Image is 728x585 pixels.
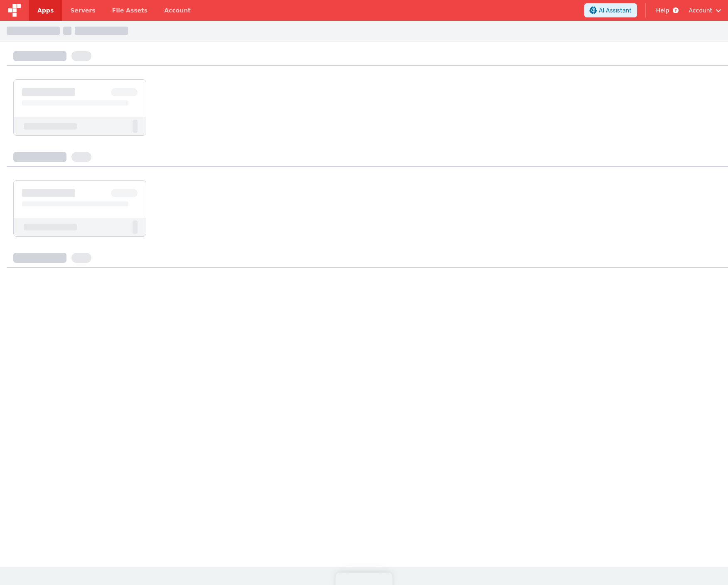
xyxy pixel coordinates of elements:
button: Account [689,6,721,15]
span: Account [689,6,712,15]
span: Apps [37,6,54,15]
span: AI Assistant [599,6,632,15]
span: Help [656,6,669,15]
span: Servers [70,6,95,15]
span: File Assets [112,6,148,15]
button: AI Assistant [584,3,637,17]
